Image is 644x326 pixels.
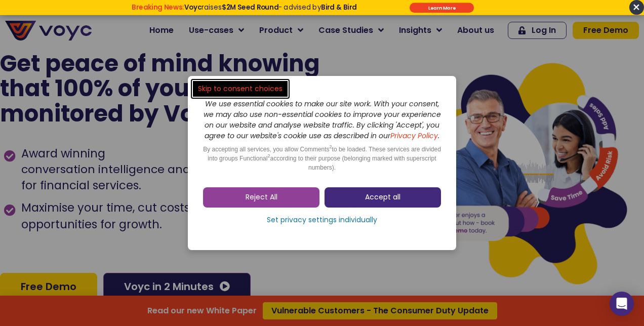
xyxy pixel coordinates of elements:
span: By accepting all services, you allow Comments to be loaded. These services are divided into group... [203,146,441,171]
sup: 2 [330,144,332,149]
i: We use essential cookies to make our site work. With your consent, we may also use non-essential ... [204,99,441,141]
span: Accept all [365,192,400,202]
a: Set privacy settings individually [203,213,441,228]
span: Phone [131,40,156,52]
span: Job title [131,82,165,94]
a: Reject All [203,187,319,208]
span: Reject All [246,192,277,202]
a: Privacy Policy [390,131,438,141]
a: Skip to consent choices [193,81,288,97]
a: Accept all [325,187,441,208]
span: Set privacy settings individually [267,215,377,225]
sup: 2 [267,153,270,158]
